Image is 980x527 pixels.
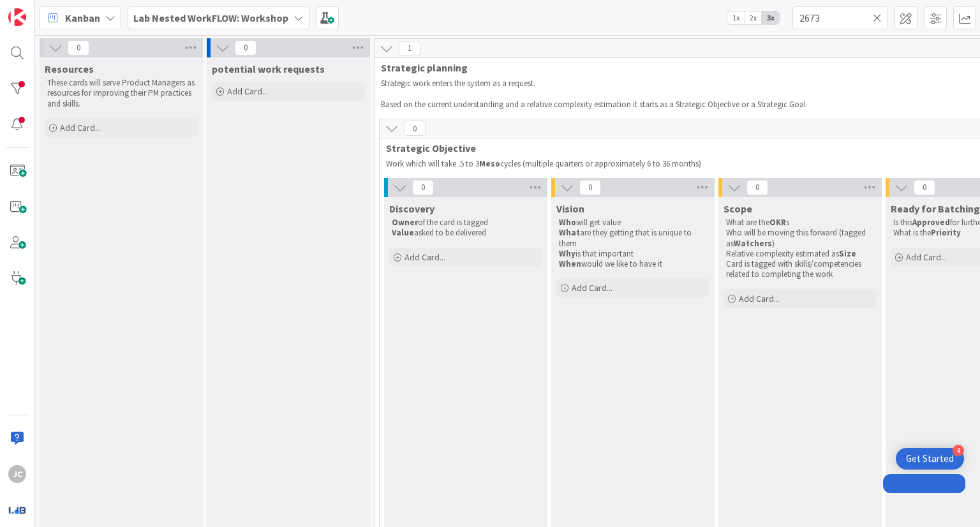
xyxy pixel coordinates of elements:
[914,180,935,195] span: 0
[392,228,540,238] p: asked to be delivered
[8,465,26,483] div: JC
[227,85,268,97] span: Add Card...
[559,218,707,228] p: will get value
[906,251,947,263] span: Add Card...
[746,180,768,195] span: 0
[559,259,707,269] p: would we like to have it
[726,218,874,228] p: What are the s
[839,248,856,259] strong: Size
[906,452,954,465] div: Get Started
[392,227,414,238] strong: Value
[45,63,94,75] span: Resources
[479,158,500,169] strong: Meso
[392,217,418,228] strong: Owner
[399,41,420,56] span: 1
[65,10,100,26] span: Kanban
[8,501,26,519] img: avatar
[8,8,26,26] img: Visit kanbanzone.com
[726,228,874,249] p: Who will be moving this forward (tagged as )
[212,63,325,75] span: potential work requests
[559,258,581,269] strong: When
[405,251,445,263] span: Add Card...
[579,180,601,195] span: 0
[133,11,288,24] b: Lab Nested WorkFLOW: Workshop
[559,217,576,228] strong: Who
[235,40,256,56] span: 0
[931,227,961,238] strong: Priority
[559,248,575,259] strong: Why
[891,202,980,215] span: Ready for Batching
[896,448,964,470] div: Open Get Started checklist, remaining modules: 4
[734,238,772,249] strong: Watchers
[556,202,584,215] span: Vision
[559,228,707,249] p: are they getting that is unique to them
[726,259,874,280] p: Card is tagged with skills/competencies related to completing the work
[953,445,964,456] div: 4
[412,180,434,195] span: 0
[745,11,762,24] span: 2x
[724,202,752,215] span: Scope
[389,202,434,215] span: Discovery
[559,249,707,259] p: is that important
[559,227,580,238] strong: What
[392,218,540,228] p: of the card is tagged
[792,6,888,29] input: Quick Filter...
[60,122,101,133] span: Add Card...
[739,293,780,304] span: Add Card...
[727,11,745,24] span: 1x
[912,217,950,228] strong: Approved
[572,282,612,293] span: Add Card...
[404,121,426,136] span: 0
[47,78,195,109] p: These cards will serve Product Managers as resources for improving their PM practices and skills.
[726,249,874,259] p: Relative complexity estimated as
[762,11,779,24] span: 3x
[769,217,786,228] strong: OKR
[68,40,89,56] span: 0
